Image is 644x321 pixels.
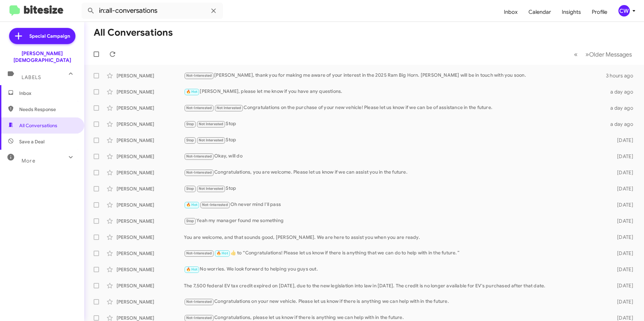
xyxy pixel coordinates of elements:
div: [PERSON_NAME] [117,298,184,305]
div: ​👍​ to “ Congratulations! Please let us know if there is anything that we can do to help with in ... [184,249,606,257]
div: Congratulations, you are welcome. Please let us know if we can assist you in the future. [184,169,606,176]
div: No worries. We look forward to helping you guys out. [184,265,606,273]
div: a day ago [606,88,639,95]
div: [PERSON_NAME], please let me know if you have any questions. [184,88,606,96]
div: a day ago [606,121,639,128]
div: Yeah my manager found me something [184,217,606,225]
span: Not Interested [199,186,224,191]
div: [DATE] [606,234,639,241]
span: « [574,50,578,59]
h1: All Conversations [94,27,173,38]
div: [DATE] [606,185,639,192]
div: [DATE] [606,202,639,208]
div: Okay, will do [184,152,606,160]
a: Inbox [498,2,523,22]
div: The 7,500 federal EV tax credit expired on [DATE], due to the new legislation into law in [DATE].... [184,282,606,289]
span: Not Interested [199,122,224,126]
span: Not-Interested [202,203,228,207]
span: Not Interested [199,138,224,142]
div: [PERSON_NAME] [117,121,184,128]
span: Stop [186,219,194,223]
span: 🔥 Hot [186,90,198,94]
button: CW [613,5,637,16]
span: Inbox [19,90,76,97]
div: a day ago [606,105,639,111]
span: 🔥 Hot [186,203,198,207]
div: [PERSON_NAME] [117,169,184,176]
div: Stop [184,120,606,128]
div: Stop [184,185,606,192]
span: Older Messages [589,51,632,58]
div: [DATE] [606,282,639,289]
div: [PERSON_NAME] [117,266,184,273]
span: Not-Interested [186,106,212,110]
span: Not Interested [217,106,241,110]
span: Labels [22,74,41,80]
div: [PERSON_NAME] [117,202,184,208]
span: More [22,158,35,164]
button: Previous [570,47,582,61]
div: [PERSON_NAME] [117,234,184,241]
div: Oh never mind I'll pass [184,201,606,209]
button: Next [581,47,636,61]
div: [DATE] [606,250,639,257]
div: [PERSON_NAME] [117,218,184,224]
div: [DATE] [606,298,639,305]
span: Not-Interested [186,251,212,255]
div: CW [618,5,630,16]
span: Stop [186,138,194,142]
span: Not-Interested [186,316,212,320]
span: Not-Interested [186,73,212,78]
div: You are welcome, and that sounds good, [PERSON_NAME]. We are here to assist you when you are ready. [184,234,606,241]
a: Special Campaign [9,28,75,44]
div: [DATE] [606,218,639,224]
span: Stop [186,186,194,191]
span: 🔥 Hot [217,251,228,255]
div: [PERSON_NAME] [117,250,184,257]
span: Not-Interested [186,170,212,175]
div: [PERSON_NAME] [117,105,184,111]
a: Profile [586,2,613,22]
span: 🔥 Hot [186,267,198,272]
div: 3 hours ago [606,72,639,79]
span: Needs Response [19,106,76,113]
span: Save a Deal [19,138,44,145]
span: Not-Interested [186,154,212,158]
a: Calendar [523,2,556,22]
div: [PERSON_NAME] [117,282,184,289]
nav: Page navigation example [570,47,636,61]
a: Insights [556,2,586,22]
div: [PERSON_NAME] [117,137,184,144]
div: [PERSON_NAME] [117,185,184,192]
input: Search [82,3,223,19]
div: [PERSON_NAME], thank you for making me aware of your interest in the 2025 Ram Big Horn. [PERSON_N... [184,72,606,79]
span: » [585,50,589,59]
div: Congratulations on the purchase of your new vehicle! Please let us know if we can be of assistanc... [184,104,606,112]
div: [DATE] [606,266,639,273]
div: [DATE] [606,169,639,176]
div: [PERSON_NAME] [117,153,184,160]
div: [DATE] [606,153,639,160]
div: Stop [184,136,606,144]
span: Stop [186,122,194,126]
span: Special Campaign [29,33,70,39]
div: [PERSON_NAME] [117,72,184,79]
span: Not-Interested [186,299,212,304]
div: [DATE] [606,137,639,144]
span: All Conversations [19,122,57,129]
div: [PERSON_NAME] [117,88,184,95]
div: Congratulations on your new vehicle. Please let us know if there is anything we can help with in ... [184,298,606,306]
